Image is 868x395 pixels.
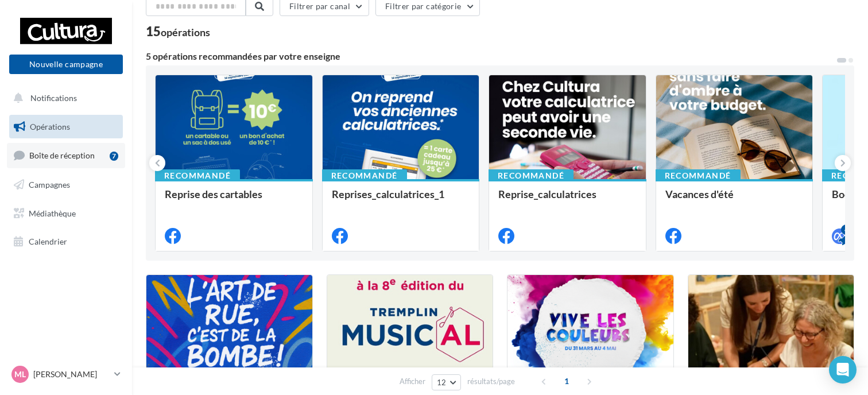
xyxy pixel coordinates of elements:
button: Nouvelle campagne [9,55,123,74]
a: Opérations [7,115,125,139]
span: Campagnes [29,180,70,189]
div: opérations [161,27,210,37]
div: Vacances d'été [665,188,804,211]
a: Médiathèque [7,202,125,226]
div: Recommandé [656,169,741,182]
div: Open Intercom Messenger [829,356,857,384]
a: Ml [PERSON_NAME] [9,363,123,385]
div: Reprise des cartables [165,188,303,211]
button: 12 [432,374,461,390]
div: Recommandé [155,169,240,182]
span: Notifications [30,93,77,103]
div: Reprise_calculatrices [498,188,637,211]
a: Calendrier [7,230,125,254]
a: Boîte de réception7 [7,143,125,168]
button: Notifications [7,86,121,110]
span: Médiathèque [29,208,76,218]
div: Reprises_calculatrices_1 [332,188,470,211]
span: 1 [557,372,576,390]
span: 12 [437,378,447,387]
span: Opérations [30,122,70,131]
p: [PERSON_NAME] [33,369,110,380]
span: résultats/page [467,376,515,387]
div: 15 [146,25,210,38]
div: 5 opérations recommandées par votre enseigne [146,52,836,61]
div: 4 [841,224,851,235]
span: Afficher [400,376,425,387]
span: Ml [14,369,26,380]
div: Recommandé [322,169,407,182]
span: Calendrier [29,237,67,246]
div: Recommandé [489,169,573,182]
a: Campagnes [7,173,125,197]
div: 7 [110,152,118,161]
span: Boîte de réception [29,150,95,160]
